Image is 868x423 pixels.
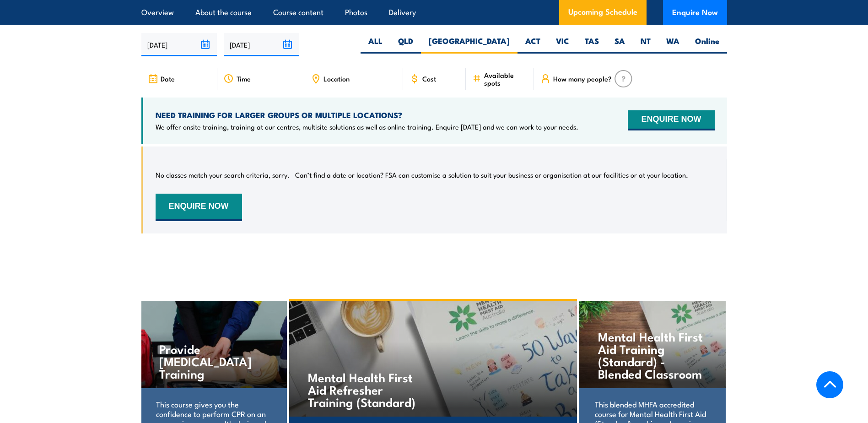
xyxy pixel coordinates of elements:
p: Can’t find a date or location? FSA can customise a solution to suit your business or organisation... [295,170,688,179]
label: NT [633,36,658,54]
label: VIC [548,36,577,54]
span: Location [323,75,350,82]
h4: NEED TRAINING FOR LARGER GROUPS OR MULTIPLE LOCATIONS? [156,110,578,120]
input: To date [224,33,299,56]
label: Online [687,36,727,54]
p: No classes match your search criteria, sorry. [156,170,290,179]
input: From date [141,33,217,56]
span: Cost [422,75,436,82]
label: TAS [577,36,607,54]
label: QLD [390,36,421,54]
button: ENQUIRE NOW [628,110,714,130]
span: Time [237,75,251,82]
span: Available spots [484,71,528,87]
button: ENQUIRE NOW [156,194,242,221]
label: SA [607,36,633,54]
label: WA [658,36,687,54]
h4: Mental Health First Aid Refresher Training (Standard) [308,371,415,408]
span: Date [161,75,175,82]
p: We offer onsite training, training at our centres, multisite solutions as well as online training... [156,122,578,131]
label: [GEOGRAPHIC_DATA] [421,36,518,54]
h4: Mental Health First Aid Training (Standard) - Blended Classroom [598,330,706,380]
span: How many people? [553,75,612,82]
label: ALL [361,36,390,54]
label: ACT [518,36,548,54]
h4: Provide [MEDICAL_DATA] Training [159,342,268,380]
